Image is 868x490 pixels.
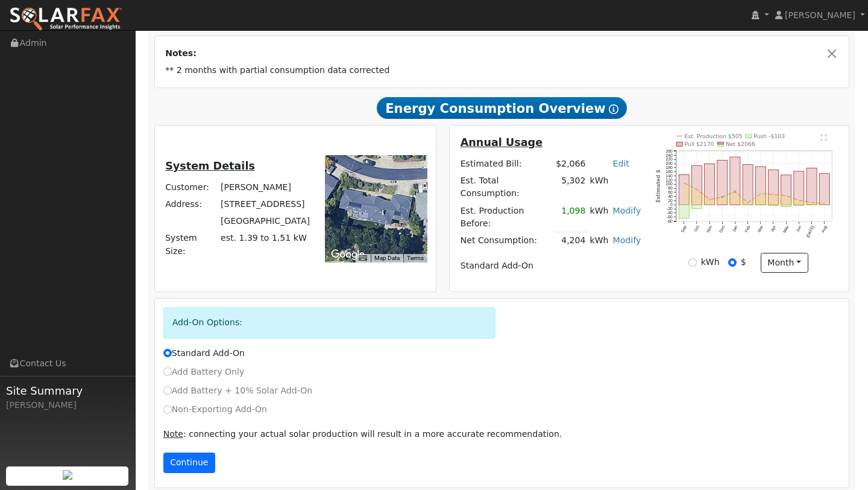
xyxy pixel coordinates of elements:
[163,406,172,414] input: Non-Exporting Add-On
[705,164,715,205] rect: onclick=""
[693,225,700,233] text: Oct
[613,159,629,168] a: Edit
[785,10,855,20] span: [PERSON_NAME]
[755,167,766,205] rect: onclick=""
[6,399,129,412] div: [PERSON_NAME]
[811,202,813,204] circle: onclick=""
[359,254,367,262] button: Keyboard shortcuts
[163,179,219,196] td: Customer:
[665,166,673,170] text: 180
[163,307,495,338] div: Add-On Options:
[781,205,791,207] rect: onclick=""
[667,207,673,211] text: -20
[219,179,312,196] td: [PERSON_NAME]
[458,258,643,275] td: Standard Add-On
[665,162,673,166] text: 200
[461,136,542,148] u: Annual Usage
[219,196,312,213] td: [STREET_ADDRESS]
[374,254,400,262] button: Map Data
[655,170,661,203] text: Estimated $
[679,175,689,205] rect: onclick=""
[743,165,753,205] rect: onclick=""
[696,189,697,191] circle: onclick=""
[163,384,313,397] label: Add Battery + 10% Solar Add-On
[680,225,687,234] text: Sep
[798,200,800,202] circle: onclick=""
[821,225,828,234] text: Aug
[668,191,673,195] text: 60
[163,429,562,439] span: : connecting your actual solar production will result in a more accurate recommendation.
[719,225,726,234] text: Dec
[665,178,673,182] text: 120
[458,202,554,232] td: Est. Production Before:
[163,429,183,439] u: Note
[613,235,641,245] a: Modify
[377,97,626,119] span: Energy Consumption Overview
[685,141,714,148] text: Pull $2170
[668,199,673,203] text: 20
[588,173,643,202] td: kWh
[770,225,777,234] text: Apr
[821,135,827,142] text: 
[63,470,72,480] img: retrieve
[665,153,673,157] text: 240
[781,175,791,205] rect: onclick=""
[753,133,785,139] text: Push -$103
[163,453,215,473] button: Continue
[665,174,673,178] text: 140
[773,194,775,196] circle: onclick=""
[747,202,749,204] circle: onclick=""
[6,383,129,399] span: Site Summary
[665,182,673,186] text: 100
[679,205,689,219] rect: onclick=""
[717,161,728,205] rect: onclick=""
[701,256,720,269] label: kWh
[163,230,219,259] td: System Size:
[805,225,815,239] text: [DATE]
[794,171,804,205] rect: onclick=""
[734,191,736,193] circle: onclick=""
[820,174,830,205] rect: onclick=""
[688,258,697,267] input: kWh
[163,349,172,357] input: Standard Add-On
[807,168,817,205] rect: onclick=""
[665,170,673,174] text: 160
[824,203,826,205] circle: onclick=""
[328,247,368,262] img: Google
[685,133,743,139] text: Est. Production $505
[554,173,588,202] td: 5,302
[761,253,808,273] button: month
[554,202,588,232] td: 1,098
[683,182,685,184] circle: onclick=""
[163,366,245,378] label: Add Battery Only
[667,211,673,215] text: -40
[163,62,841,79] td: ** 2 months with partial consumption data corrected
[163,403,267,416] label: Non-Exporting Add-On
[588,232,611,249] td: kWh
[782,225,790,235] text: May
[769,170,779,205] rect: onclick=""
[165,160,255,172] u: System Details
[667,215,673,220] text: -60
[722,197,723,199] circle: onclick=""
[691,205,702,209] rect: onclick=""
[706,225,713,234] text: Nov
[760,193,762,195] circle: onclick=""
[219,230,312,259] td: System Size
[730,157,740,205] rect: onclick=""
[665,157,673,162] text: 220
[726,141,755,148] text: Net $2066
[163,386,172,395] input: Add Battery + 10% Solar Add-On
[163,367,172,376] input: Add Battery Only
[554,232,588,249] td: 4,204
[709,199,711,201] circle: onclick=""
[826,47,838,60] button: Close
[9,7,122,32] img: SolarFax
[728,258,737,267] input: $
[744,225,750,234] text: Feb
[407,255,424,261] a: Terms (opens in new tab)
[732,225,738,233] text: Jan
[691,166,702,205] rect: onclick=""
